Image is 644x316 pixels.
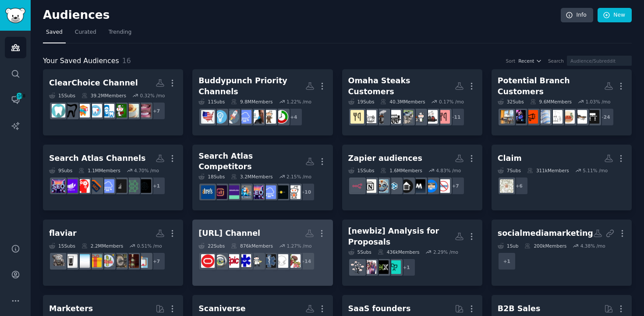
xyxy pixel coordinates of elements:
[201,254,215,268] img: oracle
[586,110,599,124] img: StandingDesk
[363,260,376,274] img: AgingParents
[500,179,513,193] img: ClassActionLawsuitUSA
[567,56,632,66] input: Audience/Subreddit
[287,174,311,180] div: 2.15 % /mo
[262,254,276,268] img: emergencymedicine
[43,8,561,22] h2: Audiences
[125,254,139,268] img: cognac
[226,185,239,199] img: SEMrushseo
[348,75,455,97] div: Omaha Steaks Customers
[76,179,90,193] img: TechSEO
[43,220,183,286] a: flaviar15Subs2.2MMembers0.51% /mo+7cocktailscognactequilarumGiftIdeasvodkaalcoholScotch
[113,179,127,193] img: seo_saas
[527,167,569,174] div: 311k Members
[64,179,78,193] img: seogrowth
[147,102,166,120] div: + 7
[137,243,162,249] div: 0.51 % /mo
[492,145,632,211] a: Claim7Subs311kMembers5.11% /mo+6ClassActionLawsuitUSA
[380,99,425,105] div: 40.3M Members
[348,249,372,255] div: 5 Sub s
[147,177,166,195] div: + 1
[439,99,464,105] div: 0.17 % /mo
[348,303,411,314] div: SaaS founders
[52,104,65,117] img: DentalHygiene
[363,179,376,193] img: Notion
[125,104,139,117] img: FoodPorn
[498,167,521,174] div: 7 Sub s
[573,110,587,124] img: furniture
[138,254,151,268] img: cocktails
[424,110,438,124] img: Lawyertalk
[250,110,264,124] img: sweatystartup
[75,28,96,36] span: Curated
[363,110,376,124] img: dinner
[492,220,632,286] a: socialmediamarketing1Sub200kMembers4.38% /mo+1
[498,303,541,314] div: B2B Sales
[231,99,272,105] div: 9.8M Members
[350,179,364,193] img: n8n
[109,28,131,36] span: Trending
[81,92,126,99] div: 39.2M Members
[198,174,225,180] div: 18 Sub s
[287,254,301,268] img: FamilyMedicine
[598,8,632,23] a: New
[498,75,604,97] div: Potential Branch Customers
[400,179,413,193] img: selfhosted
[510,177,528,195] div: + 6
[524,110,538,124] img: AskBattlestations
[88,254,102,268] img: GiftIdeas
[198,228,260,239] div: [URL] Channel
[436,179,450,193] img: nocode
[350,110,364,124] img: cookingtonight
[101,104,114,117] img: askdentists
[387,179,401,193] img: Parseur
[436,167,461,174] div: 4.83 % /mo
[498,99,524,105] div: 32 Sub s
[512,110,526,124] img: WFHWorld
[250,254,264,268] img: physician
[424,179,438,193] img: MarketingHelp
[250,185,264,199] img: SEO_Digital_Marketing
[446,177,465,195] div: + 7
[213,110,227,124] img: Entrepreneur
[213,254,227,268] img: eClinicalWorks
[537,110,550,124] img: Sciatica
[387,110,401,124] img: BBQ
[518,58,534,64] span: Recent
[231,243,273,249] div: 876k Members
[412,179,425,193] img: mailScript
[400,110,413,124] img: webergrills
[375,260,389,274] img: AncestryDNA
[548,58,564,64] div: Search
[201,110,215,124] img: smallbusinessUS
[498,252,516,270] div: + 1
[113,104,127,117] img: food
[530,99,572,105] div: 9.6M Members
[238,185,251,199] img: MarketingGeek
[198,151,305,172] div: Search Atlas Competitors
[500,110,513,124] img: StandingDesks
[134,167,159,174] div: 4.70 % /mo
[284,108,303,126] div: + 4
[192,69,333,135] a: Buddypunch Priority Channels11Subs9.8MMembers1.22% /mo+4ManicTimehumanresourcessweatystartupSaaSs...
[506,58,516,64] div: Sort
[198,243,225,249] div: 22 Sub s
[498,228,593,239] div: socialmediamarketing
[43,69,183,135] a: ClearChoice Channel15Subs39.2MMembers0.32% /mo+7Allon4ImplantDenturesFoodPornfoodaskdentistsTeeth...
[140,92,165,99] div: 0.32 % /mo
[125,179,139,193] img: topaitools
[262,110,276,124] img: humanresources
[498,243,519,249] div: 1 Sub
[287,185,301,199] img: localseo
[446,108,465,126] div: + 11
[238,254,251,268] img: doctors
[226,254,239,268] img: epicconsulting
[49,78,138,89] div: ClearChoice Channel
[342,145,482,211] a: Zapier audiences15Subs1.6MMembers4.83% /mo+7nocodeMarketingHelpmailScriptselfhostedParseurNoCodeA...
[297,252,315,270] div: + 14
[88,179,102,193] img: bigseo
[596,108,614,126] div: + 24
[348,153,422,164] div: Zapier audiences
[49,243,75,249] div: 15 Sub s
[46,28,63,36] span: Saved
